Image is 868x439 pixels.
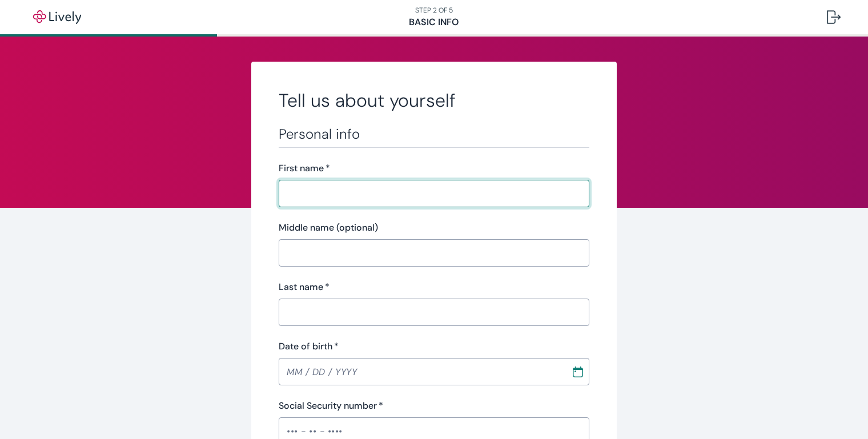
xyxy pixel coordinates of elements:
h2: Tell us about yourself [279,89,589,112]
button: Log out [818,3,850,31]
button: Choose date [568,361,588,382]
svg: Calendar [572,366,584,377]
label: Middle name (optional) [279,221,378,235]
label: Date of birth [279,340,339,353]
h3: Personal info [279,126,589,143]
label: First name [279,162,330,175]
input: MM / DD / YYYY [279,360,563,383]
img: Lively [25,10,89,24]
label: Last name [279,280,329,294]
label: Social Security number [279,399,383,413]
